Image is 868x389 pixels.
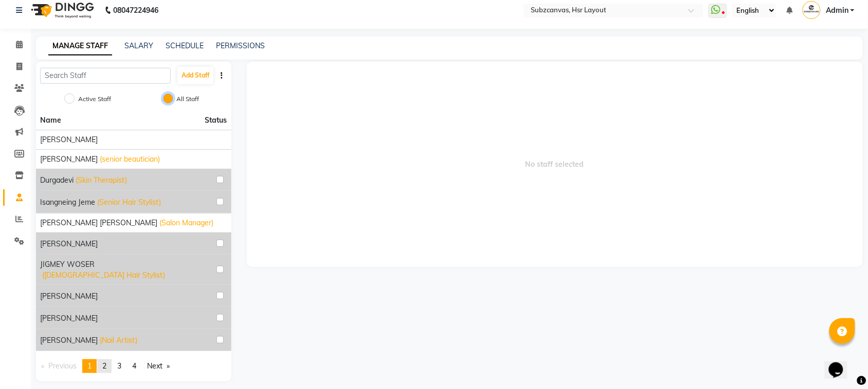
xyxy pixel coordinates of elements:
span: [PERSON_NAME] [40,154,98,165]
span: ([DEMOGRAPHIC_DATA] Hair Stylist) [42,270,165,281]
span: [PERSON_NAME] [PERSON_NAME] [40,218,157,228]
a: SALARY [124,41,153,50]
span: (Skin Therapist) [76,175,127,186]
span: No staff selected [247,62,863,267]
span: (senior beautician) [100,154,160,165]
span: [PERSON_NAME] [40,335,98,346]
label: All Staff [177,94,200,104]
span: [PERSON_NAME] [40,291,98,302]
iframe: chat widget [825,348,858,379]
span: [PERSON_NAME] [40,239,98,249]
span: JIGMEY WOSER [40,259,95,270]
a: MANAGE STAFF [48,37,112,55]
span: Durgadevi [40,175,74,186]
a: SCHEDULE [166,41,204,50]
a: Next [142,359,175,373]
span: [PERSON_NAME] [40,134,98,145]
label: Active Staff [78,94,111,104]
input: Search Staff [40,68,171,84]
span: 2 [102,361,106,371]
span: [PERSON_NAME] [40,313,98,324]
span: (Salon Manager) [159,218,213,228]
span: Admin [826,5,848,16]
span: 4 [132,361,136,371]
span: 3 [117,361,121,371]
nav: Pagination [36,359,231,373]
button: Add Staff [177,67,213,84]
a: PERMISSIONS [216,41,265,50]
span: Isangneing jeme [40,197,95,208]
span: Previous [48,361,77,371]
span: (Nail Artist) [100,335,137,346]
span: Status [205,115,227,126]
img: Admin [803,1,821,19]
span: 1 [87,361,92,371]
span: Name [40,115,61,125]
span: (Senior Hair Stylist) [97,197,161,208]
